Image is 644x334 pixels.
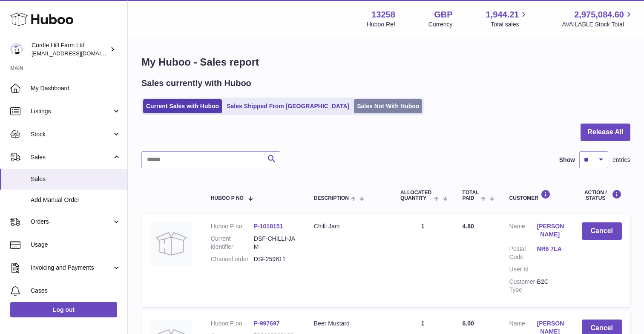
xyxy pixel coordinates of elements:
[314,196,349,201] span: Description
[562,20,634,29] span: AVAILABLE Stock Total
[31,175,121,183] span: Sales
[434,9,452,20] strong: GBP
[314,320,383,328] div: Beer Mustard
[31,107,112,115] span: Listings
[371,9,395,20] strong: 13258
[224,99,352,113] a: Sales Shipped From [GEOGRAPHIC_DATA]
[211,255,254,263] dt: Channel order
[211,222,254,230] dt: Huboo P no
[463,320,474,327] span: 6.00
[314,222,383,230] div: Chilli Jam
[581,124,630,141] button: Release All
[509,222,537,241] dt: Name
[392,214,454,306] td: 1
[143,99,222,113] a: Current Sales with Huboo
[31,130,112,138] span: Stock
[254,255,297,263] dd: DSF259611
[582,222,622,240] button: Cancel
[537,278,565,294] dd: B2C
[150,222,193,265] img: no-photo.jpg
[463,223,474,230] span: 4.80
[537,245,565,253] a: NR6 7LA
[559,156,575,164] label: Show
[354,99,422,113] a: Sales Not With Huboo
[562,9,634,29] a: 2,975,084.60 AVAILABLE Stock Total
[509,265,537,274] dt: User Id
[10,302,117,317] a: Log out
[31,241,121,249] span: Usage
[31,196,121,204] span: Add Manual Order
[428,20,453,29] div: Currency
[211,196,244,201] span: Huboo P no
[141,55,630,69] h1: My Huboo - Sales report
[31,218,112,226] span: Orders
[31,264,112,272] span: Invoicing and Payments
[211,320,254,328] dt: Huboo P no
[254,235,297,251] dd: DSF-CHILLI-JAM
[400,190,432,201] span: ALLOCATED Quantity
[31,84,121,92] span: My Dashboard
[32,50,125,57] span: [EMAIL_ADDRESS][DOMAIN_NAME]
[254,320,280,327] a: P-997697
[491,20,529,29] span: Total sales
[31,153,112,161] span: Sales
[10,43,23,56] img: will@diddlysquatfarmshop.com
[254,223,283,230] a: P-1018151
[211,235,254,251] dt: Current identifier
[509,278,537,294] dt: Customer Type
[574,9,624,20] span: 2,975,084.60
[463,190,479,201] span: Total paid
[31,287,121,295] span: Cases
[537,222,565,239] a: [PERSON_NAME]
[509,190,565,201] div: Customer
[367,20,395,29] div: Huboo Ref
[612,156,630,164] span: entries
[32,41,108,58] div: Curdle Hill Farm Ltd
[509,245,537,261] dt: Postal Code
[486,9,519,20] span: 1,944.21
[582,190,622,201] div: Action / Status
[486,9,529,29] a: 1,944.21 Total sales
[141,78,251,89] h2: Sales currently with Huboo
